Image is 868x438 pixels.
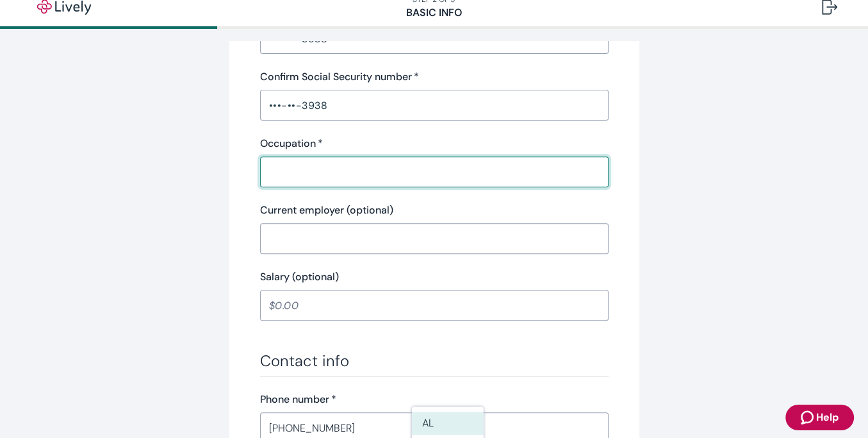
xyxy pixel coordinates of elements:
[412,412,484,435] li: AL
[260,69,419,85] label: Confirm Social Security number
[260,292,609,318] input: $0.00
[785,405,854,430] button: Zendesk support iconHelp
[260,136,323,151] label: Occupation
[816,410,839,425] span: Help
[260,269,339,285] label: Salary (optional)
[260,92,609,118] input: ••• - •• - ••••
[801,410,816,425] svg: Zendesk support icon
[260,392,336,407] label: Phone number
[260,351,609,371] h3: Contact info
[260,203,393,218] label: Current employer (optional)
